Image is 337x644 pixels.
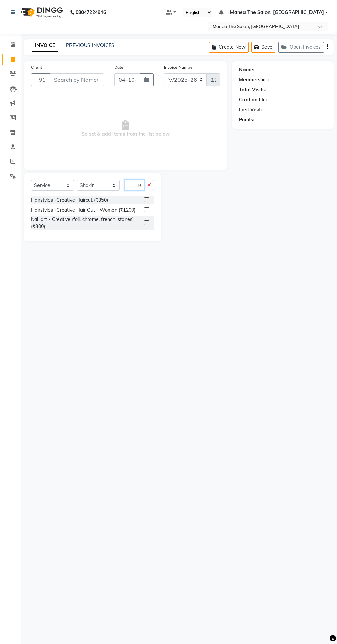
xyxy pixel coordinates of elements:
[239,106,262,113] div: Last Visit:
[164,64,194,70] label: Invoice Number
[50,73,104,86] input: Search by Name/Mobile/Email/Code
[31,95,220,163] span: Select & add items from the list below
[18,3,65,22] img: logo
[31,64,42,70] label: Client
[278,42,324,53] button: Open Invoices
[125,180,144,190] input: Search or Scan
[32,40,58,52] a: INVOICE
[239,66,254,74] div: Name:
[31,216,141,230] div: Nail art - Creative (foil, chrome, french, stones) (₹300)
[239,76,269,84] div: Membership:
[76,3,106,22] b: 08047224946
[66,42,115,48] a: PREVIOUS INVOICES
[31,197,108,204] div: Hairstyles -Creative Haircut (₹350)
[239,86,266,93] div: Total Visits:
[31,73,50,86] button: +91
[239,116,254,123] div: Points:
[114,64,123,70] label: Date
[31,207,135,214] div: Hairstyles -Creative Hair Cut - Women (₹1200)
[251,42,275,53] button: Save
[209,42,249,53] button: Create New
[239,96,267,103] div: Card on file:
[230,9,324,16] span: Manea The Salon, [GEOGRAPHIC_DATA]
